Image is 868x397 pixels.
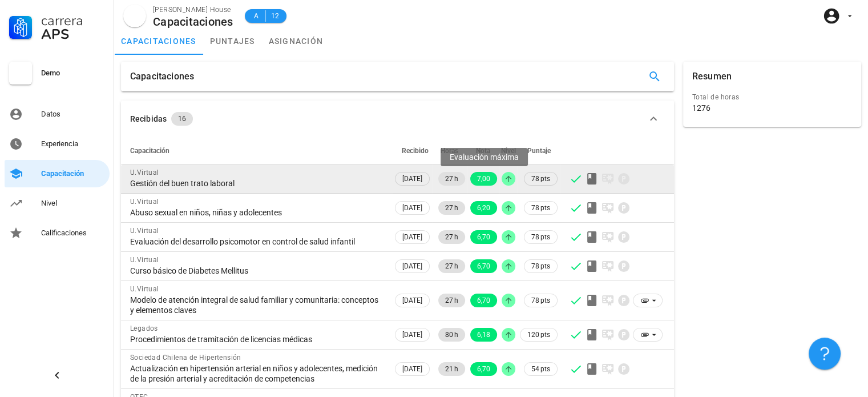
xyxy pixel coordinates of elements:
[130,354,241,362] span: Sociedad Chilena de Hipertensión
[402,363,422,375] span: [DATE]
[402,202,422,214] span: [DATE]
[531,202,550,214] span: 78 pts
[130,169,159,177] span: U.Virtual
[130,266,383,276] div: Curso básico de Diabetes Mellitus
[445,172,458,186] span: 27 h
[445,230,458,244] span: 27 h
[5,160,110,187] a: Capacitación
[692,103,710,113] div: 1276
[130,236,383,247] div: Evaluación del desarrollo psicomotor en control de salud infantil
[531,231,550,243] span: 78 pts
[130,113,167,125] div: Recibidas
[393,137,432,165] th: Recibido
[477,259,490,273] span: 6,70
[445,294,458,307] span: 27 h
[262,27,330,55] a: asignación
[130,62,194,91] div: Capacitaciones
[531,173,550,185] span: 78 pts
[114,27,203,55] a: capacitaciones
[531,295,550,306] span: 78 pts
[5,130,110,158] a: Experiencia
[41,110,105,119] div: Datos
[153,15,233,28] div: Capacitaciones
[121,137,393,165] th: Capacitación
[441,147,458,155] span: Horas
[130,363,383,384] div: Actualización en hipertensión arterial en niños y adolecentes, medición de la presión arterial y ...
[467,137,499,165] th: Nota
[445,201,458,215] span: 27 h
[41,27,105,41] div: APS
[130,207,383,218] div: Abuso sexual en niños, niñas y adolecentes
[445,259,458,273] span: 27 h
[123,5,146,27] div: avatar
[477,172,490,186] span: 7,00
[121,101,674,137] button: Recibidas 16
[402,328,422,341] span: [DATE]
[5,190,110,217] a: Nivel
[527,329,550,340] span: 120 pts
[178,112,186,126] span: 16
[402,294,422,307] span: [DATE]
[41,228,105,238] div: Calificaciones
[130,178,383,189] div: Gestión del buen trato laboral
[5,101,110,128] a: Datos
[477,328,490,342] span: 6,18
[5,219,110,247] a: Calificaciones
[41,139,105,149] div: Experiencia
[130,324,158,332] span: Legados
[402,231,422,243] span: [DATE]
[402,173,422,185] span: [DATE]
[130,227,159,235] span: U.Virtual
[692,91,852,103] div: Total de horas
[402,147,429,155] span: Recibido
[477,230,490,244] span: 6,70
[432,137,467,165] th: Horas
[271,10,280,22] span: 12
[41,14,105,27] div: Carrera
[130,334,383,344] div: Procedimientos de tramitación de licencias médicas
[531,363,550,375] span: 54 pts
[41,69,105,78] div: Demo
[527,147,551,155] span: Puntaje
[41,199,105,208] div: Nivel
[476,147,490,155] span: Nota
[130,147,169,155] span: Capacitación
[477,201,490,215] span: 6,20
[153,4,233,15] div: [PERSON_NAME] House
[518,137,560,165] th: Puntaje
[130,198,159,206] span: U.Virtual
[402,260,422,272] span: [DATE]
[445,362,458,376] span: 21 h
[252,10,261,22] span: A
[130,285,159,293] span: U.Virtual
[445,328,458,342] span: 80 h
[477,362,490,376] span: 6,70
[477,294,490,307] span: 6,70
[501,147,516,155] span: Nivel
[531,260,550,272] span: 78 pts
[499,137,518,165] th: Nivel
[130,256,159,264] span: U.Virtual
[41,169,105,178] div: Capacitación
[692,62,732,91] div: Resumen
[130,295,383,315] div: Modelo de atención integral de salud familiar y comunitaria: conceptos y elementos claves
[203,27,262,55] a: puntajes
